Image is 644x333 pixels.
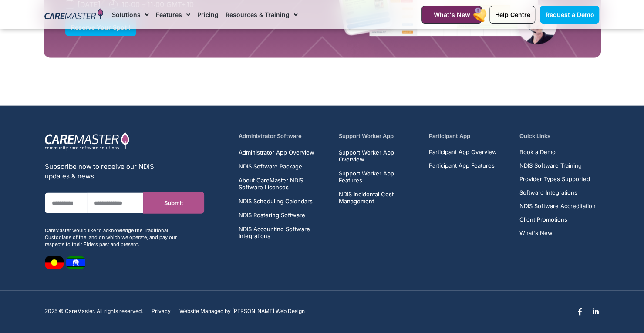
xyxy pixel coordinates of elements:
[519,230,595,236] a: What's New
[232,308,305,314] a: [PERSON_NAME] Web Design
[179,308,231,314] span: Website Managed by
[519,216,567,223] span: Client Promotions
[239,149,329,156] a: Administrator App Overview
[519,230,552,236] span: What's New
[239,225,329,239] a: NDIS Accounting Software Integrations
[429,162,495,169] span: Participant App Features
[519,203,595,209] a: NDIS Software Accreditation
[45,308,143,314] p: 2025 © CareMaster. All rights reserved.
[489,6,535,24] a: Help Centre
[519,132,599,140] h5: Quick Links
[45,227,186,248] div: CareMaster would like to acknowledge the Traditional Custodians of the land on which we operate, ...
[421,6,482,24] a: What's New
[45,162,186,181] div: Subscribe now to receive our NDIS updates & news.
[339,149,419,163] a: Support Worker App Overview
[239,212,329,219] a: NDIS Rostering Software
[519,216,595,223] a: Client Promotions
[545,11,594,18] span: Request a Demo
[239,212,305,219] span: NDIS Rostering Software
[519,189,595,196] a: Software Integrations
[45,192,186,222] form: New Form
[339,191,419,205] a: NDIS Incidental Cost Management
[71,24,131,30] span: Reserve Your Spot !
[540,6,599,24] a: Request a Demo
[429,132,509,140] h5: Participant App
[239,198,329,205] a: NDIS Scheduling Calendars
[239,177,329,191] a: About CareMaster NDIS Software Licences
[519,176,595,182] a: Provider Types Supported
[519,162,595,169] a: NDIS Software Training
[519,162,581,169] span: NDIS Software Training
[239,163,329,170] a: NDIS Software Package
[339,132,419,140] h5: Support Worker App
[66,256,85,269] img: image 8
[429,149,497,155] a: Participant App Overview
[164,200,183,206] span: Submit
[45,256,64,269] img: image 7
[239,198,313,205] span: NDIS Scheduling Calendars
[239,149,314,156] span: Administrator App Overview
[45,132,130,151] img: CareMaster Logo Part
[519,189,577,196] span: Software Integrations
[519,176,590,182] span: Provider Types Supported
[44,8,103,21] img: CareMaster Logo
[239,163,302,170] span: NDIS Software Package
[519,149,595,155] a: Book a Demo
[433,11,470,18] span: What's New
[239,132,329,140] h5: Administrator Software
[495,11,530,18] span: Help Centre
[519,149,555,155] span: Book a Demo
[143,192,204,214] button: Submit
[152,308,171,314] a: Privacy
[429,162,497,169] a: Participant App Features
[339,170,419,184] a: Support Worker App Features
